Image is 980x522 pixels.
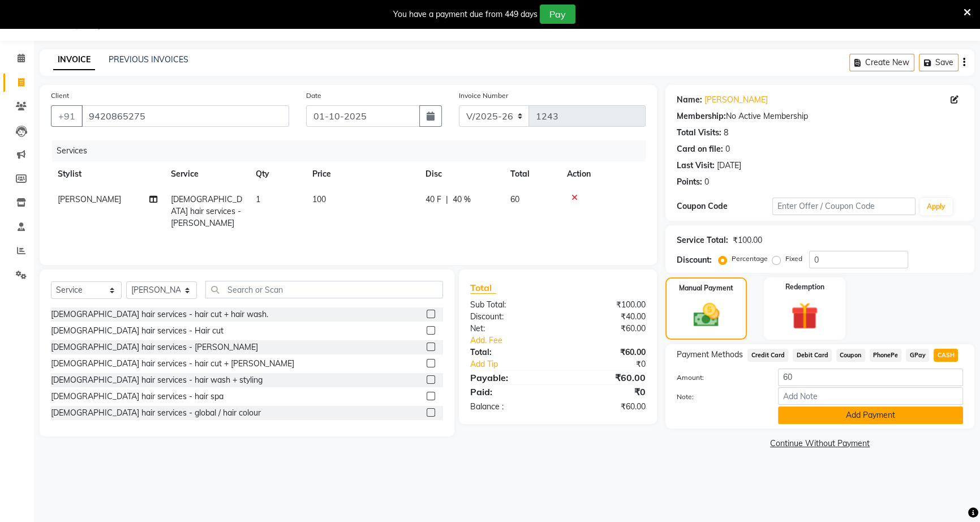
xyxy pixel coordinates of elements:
[717,160,741,172] div: [DATE]
[783,299,827,333] img: _gift.svg
[704,176,709,188] div: 0
[164,161,249,187] th: Service
[677,234,728,246] div: Service Total:
[540,5,575,24] button: Pay
[778,369,963,386] input: Amount
[677,254,712,266] div: Discount:
[919,54,958,71] button: Save
[558,371,654,384] div: ₹60.00
[205,281,443,298] input: Search or Scan
[677,200,772,212] div: Coupon Code
[462,335,655,346] a: Add. Fee
[870,349,902,362] span: PhonePe
[393,8,538,20] div: You have a payment due from 449 days
[462,401,558,413] div: Balance :
[733,234,762,246] div: ₹100.00
[778,407,963,424] button: Add Payment
[772,198,915,215] input: Enter Offer / Coupon Code
[849,54,914,71] button: Create New
[462,311,558,323] div: Discount:
[725,143,730,155] div: 0
[685,300,728,330] img: _cash.svg
[668,373,770,383] label: Amount:
[558,299,654,311] div: ₹100.00
[510,194,519,204] span: 60
[679,283,733,293] label: Manual Payment
[732,254,768,264] label: Percentage
[306,161,419,187] th: Price
[724,127,728,139] div: 8
[51,309,268,320] div: [DEMOGRAPHIC_DATA] hair services - hair cut + hair wash.
[462,346,558,358] div: Total:
[462,385,558,399] div: Paid:
[785,282,824,292] label: Redemption
[677,176,702,188] div: Points:
[256,194,260,204] span: 1
[785,254,802,264] label: Fixed
[558,311,654,323] div: ₹40.00
[677,110,726,122] div: Membership:
[249,161,306,187] th: Qty
[704,94,768,106] a: [PERSON_NAME]
[58,194,121,204] span: [PERSON_NAME]
[677,160,715,172] div: Last Visit:
[51,391,223,403] div: [DEMOGRAPHIC_DATA] hair services - hair spa
[53,50,95,70] a: INVOICE
[574,358,654,370] div: ₹0
[677,94,702,106] div: Name:
[51,105,83,127] button: +91
[934,349,958,362] span: CASH
[677,143,723,155] div: Card on file:
[558,385,654,399] div: ₹0
[778,387,963,405] input: Add Note
[668,438,972,450] a: Continue Without Payment
[171,194,242,228] span: [DEMOGRAPHIC_DATA] hair services - [PERSON_NAME]
[81,105,289,127] input: Search by Name/Mobile/Email/Code
[51,341,258,353] div: [DEMOGRAPHIC_DATA] hair services - [PERSON_NAME]
[558,323,654,335] div: ₹60.00
[462,299,558,311] div: Sub Total:
[462,358,574,370] a: Add Tip
[836,349,865,362] span: Coupon
[470,282,496,294] span: Total
[51,91,69,101] label: Client
[459,91,508,101] label: Invoice Number
[677,110,963,122] div: No Active Membership
[51,407,261,419] div: [DEMOGRAPHIC_DATA] hair services - global / hair colour
[920,198,952,215] button: Apply
[560,161,646,187] th: Action
[419,161,504,187] th: Disc
[306,91,321,101] label: Date
[462,323,558,335] div: Net:
[52,140,654,161] div: Services
[677,349,743,361] span: Payment Methods
[677,127,721,139] div: Total Visits:
[747,349,788,362] span: Credit Card
[51,374,263,386] div: [DEMOGRAPHIC_DATA] hair services - hair wash + styling
[51,161,164,187] th: Stylist
[504,161,560,187] th: Total
[109,54,188,65] a: PREVIOUS INVOICES
[312,194,326,204] span: 100
[558,346,654,358] div: ₹60.00
[558,401,654,413] div: ₹60.00
[453,194,471,206] span: 40 %
[668,392,770,402] label: Note:
[793,349,832,362] span: Debit Card
[51,325,223,337] div: [DEMOGRAPHIC_DATA] hair services - Hair cut
[906,349,929,362] span: GPay
[425,194,441,206] span: 40 F
[462,371,558,384] div: Payable:
[446,194,448,206] span: |
[51,358,294,370] div: [DEMOGRAPHIC_DATA] hair services - hair cut + [PERSON_NAME]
